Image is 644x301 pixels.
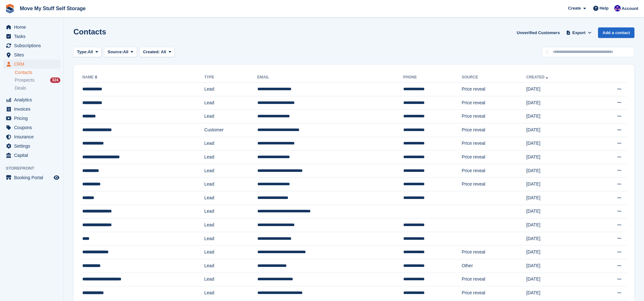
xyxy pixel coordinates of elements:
td: Lead [204,232,257,246]
td: [DATE] [526,150,590,164]
td: [DATE] [526,259,590,273]
td: Lead [204,96,257,110]
td: [DATE] [526,205,590,218]
td: Lead [204,286,257,300]
td: [DATE] [526,164,590,178]
td: [DATE] [526,123,590,137]
th: Phone [403,72,462,83]
span: All [123,49,129,55]
button: Type: All [73,47,102,57]
td: Price reveal [462,137,526,150]
td: Lead [204,205,257,218]
a: menu [3,114,60,123]
td: Price reveal [462,246,526,259]
a: menu [3,23,60,32]
th: Type [204,72,257,83]
a: Move My Stuff Self Storage [17,3,88,14]
span: Export [572,30,586,36]
a: Created [526,75,549,79]
td: [DATE] [526,232,590,246]
a: menu [3,60,60,69]
a: menu [3,151,60,160]
td: Price reveal [462,110,526,123]
td: [DATE] [526,137,590,150]
span: Create [568,5,581,11]
td: Customer [204,123,257,137]
td: [DATE] [526,96,590,110]
span: Deals [15,85,26,91]
a: Prospects 324 [15,77,60,84]
th: Source [462,72,526,83]
td: Lead [204,83,257,96]
span: Capital [14,151,52,160]
td: [DATE] [526,246,590,259]
a: Add a contact [598,27,634,38]
td: Lead [204,150,257,164]
td: Price reveal [462,164,526,178]
a: menu [3,105,60,114]
button: Created: All [140,47,175,57]
td: Lead [204,273,257,286]
td: Price reveal [462,96,526,110]
a: Preview store [53,174,60,181]
td: Price reveal [462,178,526,191]
td: Lead [204,218,257,232]
a: menu [3,50,60,59]
td: Price reveal [462,83,526,96]
span: All [88,49,93,55]
span: All [161,49,166,54]
td: Lead [204,178,257,191]
button: Export [565,27,593,38]
div: 324 [50,77,60,83]
th: Email [257,72,403,83]
a: Deals [15,85,60,92]
td: Price reveal [462,273,526,286]
span: Invoices [14,105,52,114]
a: menu [3,132,60,141]
span: Insurance [14,132,52,141]
td: Lead [204,137,257,150]
td: Price reveal [462,286,526,300]
span: Prospects [15,77,34,83]
span: Help [600,5,609,11]
span: Tasks [14,32,52,41]
span: Source: [108,49,123,55]
span: Booking Portal [14,173,52,182]
td: Lead [204,164,257,178]
td: [DATE] [526,110,590,123]
span: Analytics [14,95,52,104]
span: Storefront [6,165,64,172]
a: menu [3,41,60,50]
span: CRM [14,60,52,69]
h1: Contacts [73,27,106,36]
td: [DATE] [526,218,590,232]
a: menu [3,142,60,150]
a: Name [82,75,99,79]
td: [DATE] [526,273,590,286]
td: Lead [204,259,257,273]
span: Created: [143,49,160,54]
td: Lead [204,110,257,123]
span: Home [14,23,52,32]
img: Jade Whetnall [614,5,621,11]
span: Settings [14,142,52,150]
a: menu [3,95,60,104]
td: Lead [204,191,257,205]
td: [DATE] [526,178,590,191]
span: Sites [14,50,52,59]
a: Unverified Customers [514,27,562,38]
td: Other [462,259,526,273]
img: stora-icon-8386f47178a22dfd0bd8f6a31ec36ba5ce8667c1dd55bd0f319d3a0aa187defe.svg [5,4,15,13]
td: Price reveal [462,123,526,137]
td: Lead [204,246,257,259]
a: menu [3,173,60,182]
span: Pricing [14,114,52,123]
td: [DATE] [526,286,590,300]
span: Type: [77,49,88,55]
td: [DATE] [526,191,590,205]
button: Source: All [104,47,137,57]
span: Coupons [14,123,52,132]
a: menu [3,32,60,41]
span: Account [622,5,638,12]
td: [DATE] [526,83,590,96]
